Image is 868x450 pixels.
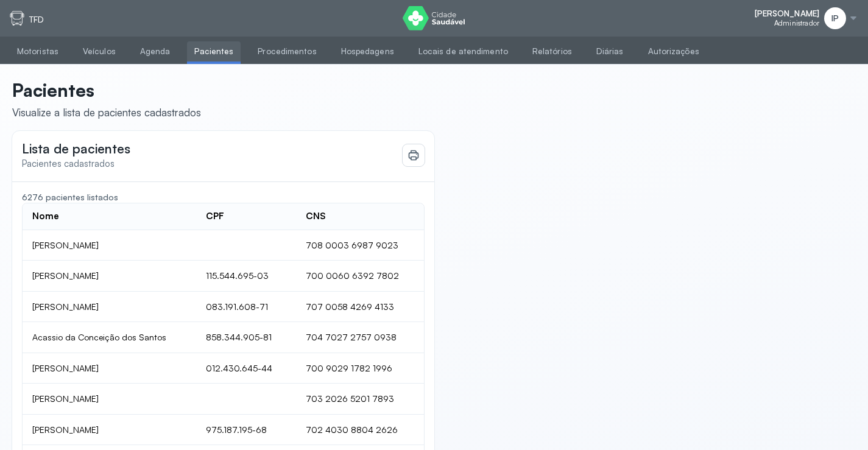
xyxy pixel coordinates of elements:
p: Pacientes [12,79,201,101]
td: [PERSON_NAME] [23,353,196,384]
td: 012.430.645-44 [196,353,296,384]
img: tfd.svg [10,11,24,26]
span: IP [831,13,839,24]
span: Pacientes cadastrados [22,158,115,169]
a: Motoristas [10,41,66,62]
span: [PERSON_NAME] [755,9,819,19]
a: Hospedagens [334,41,401,62]
span: Lista de pacientes [22,141,130,156]
td: 700 0060 6392 7802 [296,261,423,292]
td: 708 0003 6987 9023 [296,230,423,261]
td: 702 4030 8804 2626 [296,415,423,446]
a: Autorizações [641,41,707,62]
div: CPF [206,211,224,222]
div: CNS [306,211,326,222]
a: Locais de atendimento [411,41,515,62]
img: logo do Cidade Saudável [403,6,465,30]
td: [PERSON_NAME] [23,415,196,446]
a: Procedimentos [250,41,323,62]
div: Nome [32,211,59,222]
td: 703 2026 5201 7893 [296,384,423,415]
td: 115.544.695-03 [196,261,296,292]
a: Diárias [589,41,631,62]
td: [PERSON_NAME] [23,292,196,323]
a: Agenda [133,41,178,62]
div: Visualize a lista de pacientes cadastrados [12,106,201,119]
td: [PERSON_NAME] [23,230,196,261]
a: Relatórios [525,41,579,62]
td: Acassio da Conceição dos Santos [23,322,196,353]
td: 975.187.195-68 [196,415,296,446]
div: 6276 pacientes listados [22,192,425,203]
a: Pacientes [187,41,241,62]
td: 707 0058 4269 4133 [296,292,423,323]
a: Veículos [76,41,123,62]
td: 700 9029 1782 1996 [296,353,423,384]
td: 083.191.608-71 [196,292,296,323]
p: TFD [29,15,44,25]
td: 858.344.905-81 [196,322,296,353]
td: [PERSON_NAME] [23,384,196,415]
span: Administrador [774,19,819,27]
td: 704 7027 2757 0938 [296,322,423,353]
td: [PERSON_NAME] [23,261,196,292]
